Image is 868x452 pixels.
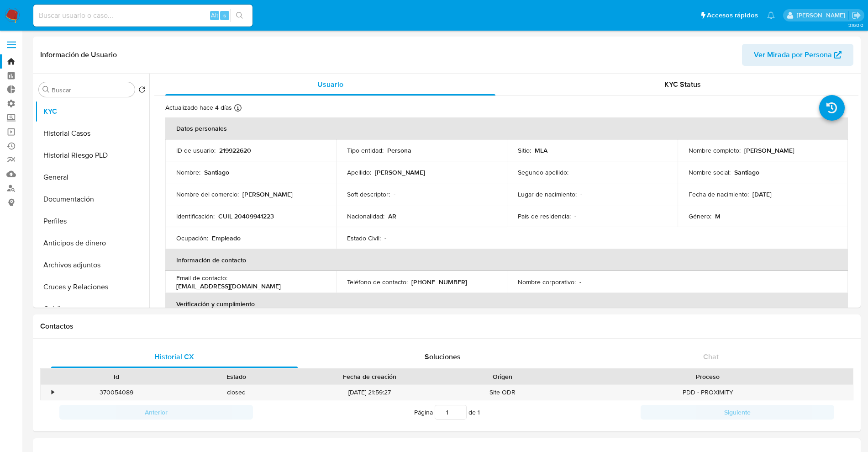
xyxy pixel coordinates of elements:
[57,385,176,400] div: 370054089
[35,210,149,232] button: Perfiles
[347,278,408,286] p: Teléfono de contacto :
[734,168,759,176] p: Santiago
[580,190,582,198] p: -
[347,212,384,220] p: Nacionalidad :
[138,86,146,96] button: Volver al orden por defecto
[35,298,149,320] button: Créditos
[689,212,711,220] p: Género :
[742,44,853,66] button: Ver Mirada por Persona
[664,79,701,90] span: KYC Status
[35,144,149,166] button: Historial Riesgo PLD
[40,50,117,59] h1: Información de Usuario
[478,408,480,417] span: 1
[375,168,425,176] p: [PERSON_NAME]
[387,146,411,154] p: Persona
[518,278,576,286] p: Nombre corporativo :
[223,11,226,20] span: s
[394,190,395,198] p: -
[218,212,274,220] p: CUIL 20409941223
[242,190,293,198] p: [PERSON_NAME]
[59,405,253,420] button: Anterior
[35,188,149,210] button: Documentación
[797,11,848,20] p: santiago.sgreco@mercadolibre.com
[35,254,149,276] button: Archivos adjuntos
[563,385,853,400] div: PDD - PROXIMITY
[572,168,574,176] p: -
[317,79,343,90] span: Usuario
[176,385,296,400] div: closed
[176,274,227,282] p: Email de contacto :
[518,146,531,154] p: Sitio :
[347,190,390,198] p: Soft descriptor :
[35,122,149,144] button: Historial Casos
[852,11,861,20] a: Salir
[303,372,437,381] div: Fecha de creación
[715,212,721,220] p: M
[518,168,568,176] p: Segundo apellido :
[183,372,289,381] div: Estado
[569,372,847,381] div: Proceso
[165,293,848,315] th: Verificación y cumplimiento
[165,249,848,271] th: Información de contacto
[230,9,249,22] button: search-icon
[176,212,215,220] p: Identificación :
[641,405,834,420] button: Siguiente
[347,234,381,242] p: Estado Civil :
[689,168,731,176] p: Nombre social :
[165,103,232,112] p: Actualizado hace 4 días
[176,146,216,154] p: ID de usuario :
[752,190,772,198] p: [DATE]
[518,212,571,220] p: País de residencia :
[204,168,229,176] p: Santiago
[52,388,54,397] div: •
[443,385,563,400] div: Site ODR
[767,11,775,19] a: Notificaciones
[425,351,461,362] span: Soluciones
[35,232,149,254] button: Anticipos de dinero
[52,86,131,94] input: Buscar
[63,372,170,381] div: Id
[176,282,281,290] p: [EMAIL_ADDRESS][DOMAIN_NAME]
[296,385,443,400] div: [DATE] 21:59:27
[212,234,241,242] p: Empleado
[40,322,853,331] h1: Contactos
[689,190,749,198] p: Fecha de nacimiento :
[384,234,386,242] p: -
[35,166,149,188] button: General
[703,351,719,362] span: Chat
[449,372,556,381] div: Origen
[689,146,741,154] p: Nombre completo :
[176,190,239,198] p: Nombre del comercio :
[176,234,208,242] p: Ocupación :
[42,86,50,93] button: Buscar
[579,278,581,286] p: -
[411,278,467,286] p: [PHONE_NUMBER]
[211,11,218,20] span: Alt
[574,212,576,220] p: -
[754,44,832,66] span: Ver Mirada por Persona
[176,168,200,176] p: Nombre :
[347,146,384,154] p: Tipo entidad :
[518,190,577,198] p: Lugar de nacimiento :
[535,146,547,154] p: MLA
[33,10,253,21] input: Buscar usuario o caso...
[414,405,480,420] span: Página de
[347,168,371,176] p: Apellido :
[154,351,194,362] span: Historial CX
[35,101,149,122] button: KYC
[388,212,396,220] p: AR
[219,146,251,154] p: 219922620
[165,117,848,139] th: Datos personales
[35,276,149,298] button: Cruces y Relaciones
[744,146,794,154] p: [PERSON_NAME]
[707,11,758,20] span: Accesos rápidos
